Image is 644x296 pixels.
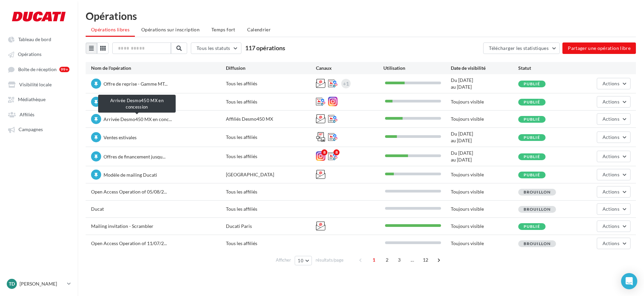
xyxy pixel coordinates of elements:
div: Toujours visible [451,116,518,122]
div: 8 [333,149,340,155]
div: Statut [518,65,586,71]
span: 2 [382,255,392,265]
button: Tous les statuts [191,42,241,54]
span: Actions [603,206,619,212]
div: Opérations [86,11,636,21]
span: Publié [524,172,540,177]
span: Tableau de bord [18,36,51,42]
div: Toujours visible [451,240,518,247]
span: 12 [420,255,431,265]
a: Visibilité locale [4,78,74,90]
span: Temps fort [211,27,235,32]
button: Actions [597,220,631,232]
a: Tableau de bord [4,33,74,45]
span: Brouillon [524,241,551,246]
a: Affiliés [4,108,74,120]
span: Arrivée Desmo450 MX en conc... [104,116,172,122]
div: Toujours visible [451,98,518,105]
div: Tous les affiliés [226,80,316,87]
div: 99+ [59,67,69,72]
span: Tous les statuts [197,45,230,51]
div: Canaux [316,65,383,71]
div: Du [DATE] au [DATE] [451,77,518,90]
span: 3 [394,255,405,265]
div: Affiliés Desmo450 MX [226,116,316,122]
button: Actions [597,151,631,162]
div: Utilisation [383,65,451,71]
span: Boîte de réception [18,66,57,72]
button: 10 [295,256,312,265]
span: Publié [524,154,540,159]
span: Télécharger les statistiques [489,45,549,51]
span: Actions [603,134,619,140]
span: Ventes estivales [104,135,137,140]
div: +1 [343,79,349,88]
div: Du [DATE] au [DATE] [451,130,518,144]
div: Tous les affiliés [226,240,316,247]
div: Nom de l'opération [91,65,226,71]
span: Actions [603,81,619,86]
div: Tous les affiliés [226,98,316,105]
div: Tous les affiliés [226,134,316,141]
button: Actions [597,186,631,198]
span: Mailing invitation - Scrambler [91,223,153,229]
div: Tous les affiliés [226,188,316,195]
a: Médiathèque [4,93,74,105]
button: Actions [597,113,631,125]
p: [PERSON_NAME] [20,280,64,287]
button: Actions [597,169,631,180]
span: Open Access Operation of 05/08/2... [91,189,167,195]
button: Actions [597,203,631,215]
span: Actions [603,172,619,177]
span: Visibilité locale [19,82,52,87]
span: TD [9,280,15,287]
span: Offres de financement jusqu... [104,154,166,159]
a: Campagnes [4,123,74,135]
div: Open Intercom Messenger [621,273,637,289]
div: Ducati Paris [226,223,316,230]
div: Arrivée Desmo450 MX en concession [98,95,176,113]
button: Télécharger les statistiques [483,42,560,54]
button: Partager une opération libre [562,42,636,54]
span: Actions [603,240,619,246]
span: Actions [603,153,619,159]
div: Toujours visible [451,223,518,230]
a: Boîte de réception 99+ [4,63,74,76]
span: Médiathèque [18,97,46,102]
div: Toujours visible [451,188,518,195]
span: Actions [603,116,619,122]
a: TD [PERSON_NAME] [5,277,72,290]
div: Toujours visible [451,206,518,212]
span: Modèle de mailing Ducati [104,172,157,178]
span: Campagnes [19,127,43,132]
span: Offre de reprise - Gamme MT... [104,81,168,87]
span: ... [407,255,418,265]
div: Diffusion [226,65,316,71]
span: 10 [298,258,303,263]
span: Actions [603,223,619,229]
button: Actions [597,96,631,108]
div: [GEOGRAPHIC_DATA] [226,171,316,178]
span: Ducat [91,206,104,212]
span: Actions [603,99,619,105]
div: Du [DATE] au [DATE] [451,150,518,163]
span: Publié [524,135,540,140]
span: 1 [369,255,379,265]
span: résultats/page [316,257,344,263]
span: Afficher [276,257,291,263]
span: 117 opérations [245,44,285,52]
span: Opérations [18,52,41,57]
span: Publié [524,99,540,105]
span: Actions [603,189,619,195]
span: Opérations sur inscription [141,27,200,32]
span: Brouillon [524,189,551,195]
div: Date de visibilité [451,65,518,71]
span: Calendrier [247,27,271,32]
span: Publié [524,224,540,229]
span: Open Access Operation of 11/07/2... [91,240,167,246]
a: Opérations [4,48,74,60]
div: Tous les affiliés [226,153,316,160]
span: Affiliés [20,112,34,117]
div: 8 [321,149,327,155]
span: Publié [524,117,540,122]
